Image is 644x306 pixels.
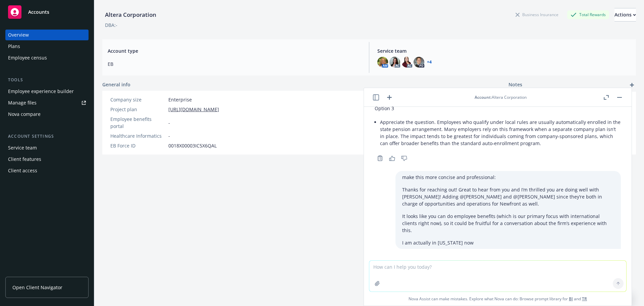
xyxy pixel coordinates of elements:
div: Actions [614,8,636,21]
span: Account type [108,47,361,54]
button: Thumbs down [399,154,410,163]
div: Account settings [5,133,89,140]
span: Account [475,94,491,100]
img: photo [401,57,412,68]
img: photo [377,57,388,68]
span: Nova Assist can make mistakes. Explore what Nova can do: Browse prompt library for and [367,292,629,306]
div: Tools [5,77,89,83]
a: Nova compare [5,109,89,120]
img: photo [389,57,400,68]
div: EB Force ID [110,142,166,149]
div: DBA: - [105,21,117,29]
a: Plans [5,41,89,52]
div: Employee census [8,52,47,63]
div: Healthcare Informatics [110,132,166,139]
div: Business Insurance [512,10,562,19]
p: make this more concise and professional: [402,174,614,181]
a: Employee census [5,52,89,63]
a: +4 [427,60,432,64]
span: 0018X00003IC5X6QAL [168,142,217,149]
button: Actions [614,8,636,21]
a: Employee experience builder [5,86,89,97]
div: Employee experience builder [8,86,74,97]
a: Overview [5,30,89,40]
span: Accounts [28,9,49,15]
div: Project plan [110,106,166,113]
div: Overview [8,30,29,40]
a: add [628,81,636,89]
div: Service team [8,142,37,153]
li: Appreciate the question. Employees who qualify under local rules are usually automatically enroll... [380,117,621,148]
span: - [168,119,170,126]
div: Plans [8,41,20,52]
a: Client access [5,165,89,176]
p: Thanks for reaching out! Great to hear from you and I’m thrilled you are doing well with [PERSON_... [402,186,614,207]
div: Client features [8,154,41,165]
span: EB [108,60,361,68]
div: Manage files [8,97,37,108]
img: photo [414,57,424,68]
div: Client access [8,165,37,176]
a: TR [582,296,587,302]
p: It looks like you can do employee benefits (which is our primary focus with international clients... [402,213,614,234]
a: Manage files [5,97,89,108]
span: Notes [508,81,522,89]
a: Service team [5,142,89,153]
div: Company size [110,96,166,103]
a: [URL][DOMAIN_NAME] [168,106,219,113]
div: Employee benefits portal [110,116,166,130]
div: : Altera Corporation [475,94,527,100]
span: Enterprise [168,96,192,103]
div: Nova compare [8,109,41,120]
span: General info [102,81,130,88]
div: Total Rewards [567,10,609,19]
p: Here are a few concise, professional options: [375,260,621,267]
span: Open Client Navigator [12,284,62,291]
a: Client features [5,154,89,165]
span: - [168,132,170,139]
svg: Copy to clipboard [377,155,383,161]
p: I am actually in [US_STATE] now [402,239,614,246]
a: BI [569,296,573,302]
a: Accounts [5,3,89,21]
div: Altera Corporation [102,10,159,19]
p: Option 3 [375,105,621,112]
span: Service team [377,47,631,54]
